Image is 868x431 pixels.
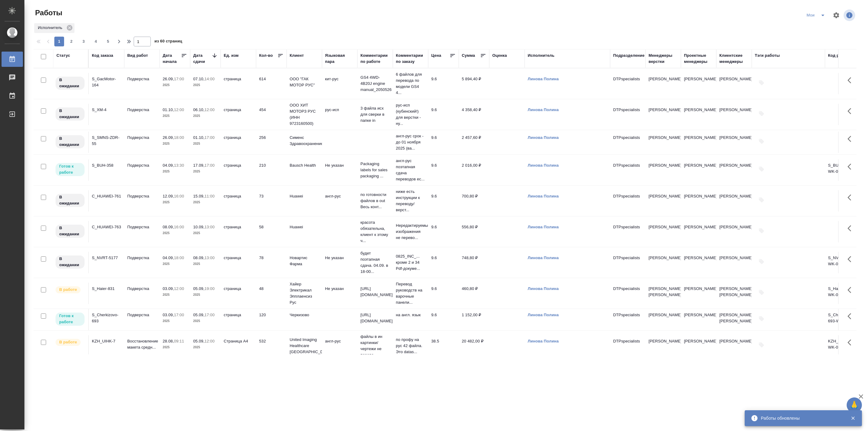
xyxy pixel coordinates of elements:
p: 08.09, [193,255,204,260]
div: Исполнитель назначен, приступать к работе пока рано [55,107,85,121]
p: 04.09, [163,255,174,260]
span: Посмотреть информацию [844,9,856,21]
p: 14:00 [204,77,215,81]
td: страница [221,132,256,153]
p: [URL][DOMAIN_NAME].. [360,286,390,298]
p: 08.09, [163,225,174,229]
p: [PERSON_NAME] [649,224,678,230]
button: Закрыть [847,415,859,421]
p: [PERSON_NAME], [PERSON_NAME] [649,286,678,298]
p: 17:00 [174,313,184,317]
td: 4 358,40 ₽ [459,104,489,125]
td: KZH_UIHK-7-WK-015 [825,335,860,357]
p: Подверстка [127,312,157,318]
div: Работы обновлены [761,415,841,421]
td: 5 894,40 ₽ [459,73,489,94]
p: Подверстка [127,162,157,168]
button: 5 [103,37,113,46]
td: [PERSON_NAME] [716,221,752,242]
p: будет поэтапная сдача. 04.09. в 18-00... [360,250,390,275]
p: 04.09, [163,163,174,168]
button: Здесь прячутся важные кнопки [844,132,859,146]
div: Тэги работы [755,53,780,59]
p: 28.08, [163,339,174,343]
div: Подразделение [613,53,645,59]
button: Добавить тэги [755,135,768,148]
p: 2025 [163,261,187,267]
p: файлы в ин картинки/чертежи не перево... [360,334,390,358]
td: [PERSON_NAME] [681,159,716,181]
div: C_HUAWEI-763 [92,224,121,230]
td: 1 152,00 ₽ [459,309,489,330]
p: 12.09, [163,194,174,198]
td: [PERSON_NAME] [681,190,716,212]
div: Комментарии по заказу [396,53,425,65]
p: 2025 [163,318,187,324]
td: англ-рус [322,335,357,357]
p: красота обязательна, клиент к этому ч... [360,219,390,244]
td: 532 [256,335,287,357]
p: 2025 [193,168,218,175]
p: 12:00 [174,286,184,291]
p: 2025 [193,199,218,205]
td: DTPspecialists [610,159,646,181]
div: Проектные менеджеры [684,53,713,65]
button: Здесь прячутся важные кнопки [844,252,859,266]
button: 3 [79,37,89,46]
p: В ожидании [59,194,81,206]
p: Huawei [290,224,319,230]
p: В ожидании [59,256,81,268]
td: страница [221,73,256,94]
p: [URL][DOMAIN_NAME].. [360,312,390,324]
p: 2025 [163,82,187,88]
button: Добавить тэги [755,338,768,352]
p: В работе [59,339,77,345]
td: S_Cherkizovo-693-WK-008 [825,309,860,330]
td: [PERSON_NAME] [681,132,716,153]
p: 2025 [193,292,218,298]
p: 0825_INC_... кроме 2 и 34 Pdf-докуме... [396,253,425,272]
button: Добавить тэги [755,255,768,268]
div: Сумма [462,53,475,59]
p: 2025 [163,344,187,350]
td: [PERSON_NAME] [716,252,752,273]
td: страница [221,190,256,212]
p: 19:00 [204,286,215,291]
button: Здесь прячутся важные кнопки [844,309,859,324]
p: Готов к работе [59,163,81,176]
td: англ-рус [322,190,357,212]
td: 454 [256,104,287,125]
td: 2 457,60 ₽ [459,132,489,153]
button: Добавить тэги [755,286,768,299]
button: Здесь прячутся важные кнопки [844,335,859,350]
td: DTPspecialists [610,221,646,242]
button: 2 [67,37,76,46]
p: 16:00 [174,225,184,229]
p: 05.09, [193,286,204,291]
p: 03.09, [163,286,174,291]
td: 256 [256,132,287,153]
p: 2025 [163,113,187,119]
td: кит-рус [322,73,357,94]
p: [PERSON_NAME] [649,193,678,199]
td: страница [221,309,256,330]
p: 2025 [193,141,218,147]
span: 2 [67,38,76,45]
p: United Imaging Healthcare [GEOGRAPHIC_DATA] [290,337,319,355]
div: S_Cherkizovo-693 [92,312,121,324]
span: Настроить таблицу [829,8,844,23]
p: на англ. язык [396,312,425,318]
td: [PERSON_NAME] [681,104,716,125]
button: Добавить тэги [755,162,768,176]
td: 48 [256,283,287,304]
div: Исполнитель назначен, приступать к работе пока рано [55,255,85,269]
p: Packaging labels for sales packaging ... [360,161,390,179]
p: 13:00 [204,255,215,260]
a: Линова Полина [528,77,559,81]
p: 2025 [163,168,187,175]
div: KZH_UIHK-7 [92,338,121,344]
p: 01.10, [163,107,174,112]
p: В ожидании [59,108,81,120]
span: 🙏 [849,399,859,411]
p: 15.09, [193,194,204,198]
